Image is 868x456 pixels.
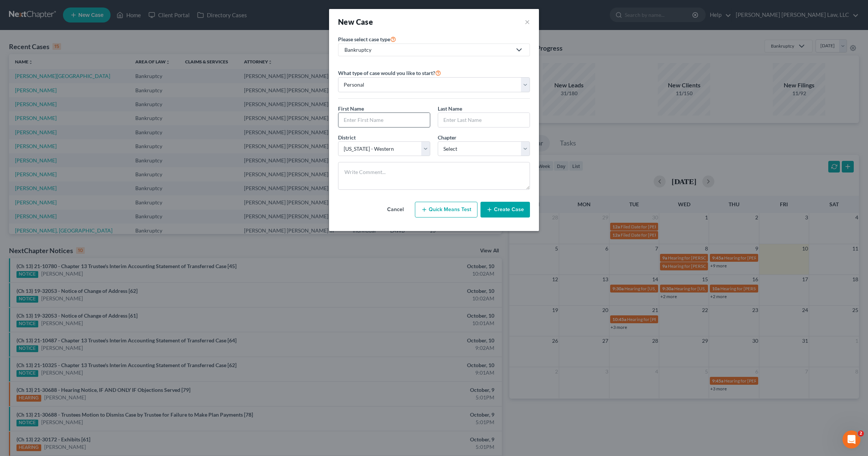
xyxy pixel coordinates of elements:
span: Last Name [438,105,462,112]
button: Quick Means Test [415,202,477,217]
span: 2 [858,430,864,436]
iframe: Intercom live chat [843,430,861,448]
button: Cancel [379,202,412,217]
input: Enter First Name [338,113,430,127]
span: District [338,134,356,141]
strong: New Case [338,17,373,26]
input: Enter Last Name [438,113,530,127]
label: What type of case would you like to start? [338,68,441,77]
span: First Name [338,105,364,112]
button: Create Case [480,202,530,217]
div: Bankruptcy [344,46,512,54]
button: × [525,16,530,27]
span: Please select case type [338,36,390,42]
span: Chapter [438,134,456,141]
